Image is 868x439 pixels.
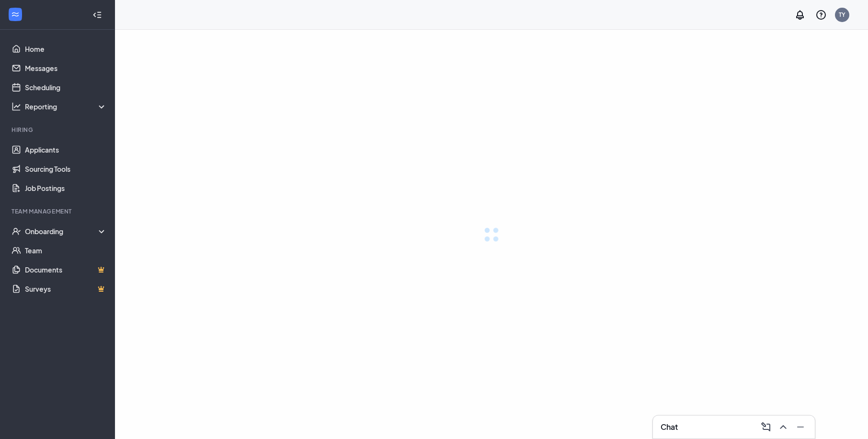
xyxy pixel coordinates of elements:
[25,39,107,59] a: Home
[25,159,107,178] a: Sourcing Tools
[792,419,807,435] button: Minimize
[25,102,107,111] div: Reporting
[11,10,20,19] svg: WorkstreamLogo
[11,226,21,236] svg: UserCheck
[839,11,845,19] div: TY
[25,78,107,97] a: Scheduling
[794,9,806,21] svg: Notifications
[11,126,105,134] div: Hiring
[25,260,107,279] a: DocumentsCrown
[25,140,107,159] a: Applicants
[25,178,107,198] a: Job Postings
[92,10,102,20] svg: Collapse
[815,9,827,21] svg: QuestionInfo
[11,102,21,111] svg: Analysis
[795,421,806,433] svg: Minimize
[25,59,107,78] a: Messages
[757,419,773,435] button: ComposeMessage
[25,241,107,260] a: Team
[661,422,678,432] h3: Chat
[777,421,789,433] svg: ChevronUp
[775,419,790,435] button: ChevronUp
[25,279,107,298] a: SurveysCrown
[25,226,107,236] div: Onboarding
[760,421,772,433] svg: ComposeMessage
[11,207,105,215] div: Team Management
